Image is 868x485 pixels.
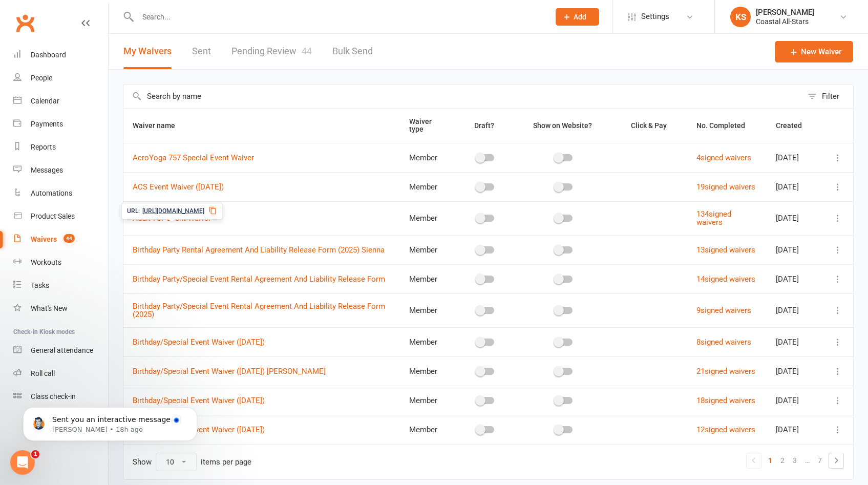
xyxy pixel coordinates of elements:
[400,386,456,415] td: Member
[767,415,822,444] td: [DATE]
[133,245,385,255] a: Birthday Party Rental Agreement And Liability Release Form (2025) Sienna
[756,17,814,26] div: Coastal All-Stars
[696,275,755,284] a: 14signed waivers
[767,293,822,327] td: [DATE]
[696,245,755,255] a: 13signed waivers
[400,327,456,356] td: Member
[123,85,802,108] input: Search by name
[767,172,822,201] td: [DATE]
[524,119,603,132] button: Show on Website?
[400,201,456,235] td: Member
[133,275,385,284] a: Birthday Party/Special Event Rental Agreement And Liability Release Form
[801,453,814,468] a: …
[133,182,224,192] a: ACS Event Waiver ([DATE])
[696,182,755,192] a: 19signed waivers
[142,206,204,216] span: [URL][DOMAIN_NAME]
[13,362,108,385] a: Roll call
[696,425,755,434] a: 12signed waivers
[133,119,186,132] button: Waiver name
[13,297,108,320] a: What's New
[332,34,373,69] a: Bulk Send
[696,338,751,347] a: 8signed waivers
[687,109,767,143] th: No. Completed
[776,453,789,468] a: 2
[574,13,586,21] span: Add
[822,90,839,102] div: Filter
[133,153,254,162] a: AcroYoga 757 Special Event Waiver
[400,109,456,143] th: Waiver type
[31,143,56,151] div: Reports
[533,121,592,130] span: Show on Website?
[201,458,251,467] div: items per page
[31,189,72,197] div: Automations
[133,338,265,347] a: Birthday/Special Event Waiver ([DATE])
[641,5,669,28] span: Settings
[13,228,108,251] a: Waivers 44
[302,46,312,56] span: 44
[465,119,505,132] button: Draft?
[31,51,66,59] div: Dashboard
[133,453,251,471] div: Show
[622,119,678,132] button: Click & Pay
[31,97,59,105] div: Calendar
[756,8,814,17] div: [PERSON_NAME]
[13,136,108,159] a: Reports
[231,34,312,69] a: Pending Review44
[789,453,801,468] a: 3
[696,396,755,405] a: 18signed waivers
[13,182,108,205] a: Automations
[31,281,49,289] div: Tasks
[13,44,108,67] a: Dashboard
[730,7,751,27] div: KS
[696,306,751,315] a: 9signed waivers
[696,367,755,376] a: 21signed waivers
[13,274,108,297] a: Tasks
[8,386,213,457] iframe: Intercom notifications message
[135,10,542,24] input: Search...
[776,119,813,132] button: Created
[13,159,108,182] a: Messages
[767,327,822,356] td: [DATE]
[192,34,211,69] a: Sent
[776,121,813,130] span: Created
[767,235,822,264] td: [DATE]
[31,74,52,82] div: People
[474,121,494,130] span: Draft?
[31,212,75,220] div: Product Sales
[13,339,108,362] a: General attendance kiosk mode
[31,235,57,243] div: Waivers
[31,450,39,458] span: 1
[31,304,68,312] div: What's New
[556,8,599,26] button: Add
[123,34,172,69] button: My Waivers
[767,356,822,386] td: [DATE]
[400,264,456,293] td: Member
[13,90,108,113] a: Calendar
[31,258,61,266] div: Workouts
[13,67,108,90] a: People
[13,113,108,136] a: Payments
[31,369,55,377] div: Roll call
[31,166,63,174] div: Messages
[12,10,38,36] a: Clubworx
[400,143,456,172] td: Member
[133,302,385,320] a: Birthday Party/Special Event Rental Agreement And Liability Release Form (2025)
[767,201,822,235] td: [DATE]
[400,172,456,201] td: Member
[400,235,456,264] td: Member
[696,153,751,162] a: 4signed waivers
[31,120,63,128] div: Payments
[764,453,776,468] a: 1
[133,121,186,130] span: Waiver name
[696,209,731,227] a: 134signed waivers
[13,205,108,228] a: Product Sales
[13,385,108,408] a: Class kiosk mode
[400,293,456,327] td: Member
[13,251,108,274] a: Workouts
[127,206,140,216] span: URL:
